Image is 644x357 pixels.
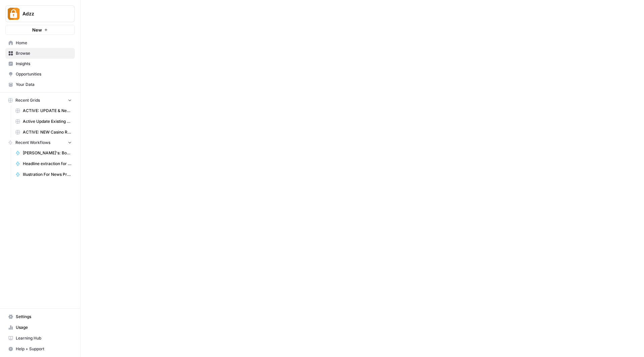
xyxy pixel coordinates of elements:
span: Settings [16,314,72,320]
button: Recent Workflows [5,138,75,148]
img: Adzz Logo [8,8,20,20]
button: Recent Grids [5,95,75,105]
span: Adzz [22,10,63,17]
span: Recent Workflows [15,140,50,146]
a: Your Data [5,79,75,90]
a: Learning Hub [5,333,75,344]
span: Usage [16,324,72,330]
span: ACTIVE: UPDATE & New Casino Reviews [23,108,72,114]
a: Browse [5,48,75,59]
span: ACTIVE: NEW Casino Reviews [23,129,72,135]
span: Headline extraction for grid [23,161,72,167]
button: New [5,25,75,35]
a: Settings [5,311,75,322]
span: New [32,27,42,33]
span: Insights [16,61,72,67]
span: Opportunities [16,71,72,77]
a: Illustration For News Prompt [12,169,75,180]
a: ACTIVE: NEW Casino Reviews [12,127,75,138]
a: Headline extraction for grid [12,158,75,169]
a: Insights [5,58,75,69]
a: Usage [5,322,75,333]
span: Help + Support [16,346,72,352]
span: Browse [16,50,72,56]
a: [PERSON_NAME]'s: Bonuses Search [12,148,75,158]
span: Illustration For News Prompt [23,171,72,177]
span: Active Update Existing Post [23,118,72,124]
a: Home [5,38,75,48]
a: Opportunities [5,69,75,80]
span: [PERSON_NAME]'s: Bonuses Search [23,150,72,156]
span: Recent Grids [15,97,40,103]
a: Active Update Existing Post [12,116,75,127]
span: Your Data [16,82,72,88]
a: ACTIVE: UPDATE & New Casino Reviews [12,105,75,116]
span: Learning Hub [16,335,72,341]
button: Workspace: Adzz [5,5,75,22]
span: Home [16,40,72,46]
button: Help + Support [5,344,75,354]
